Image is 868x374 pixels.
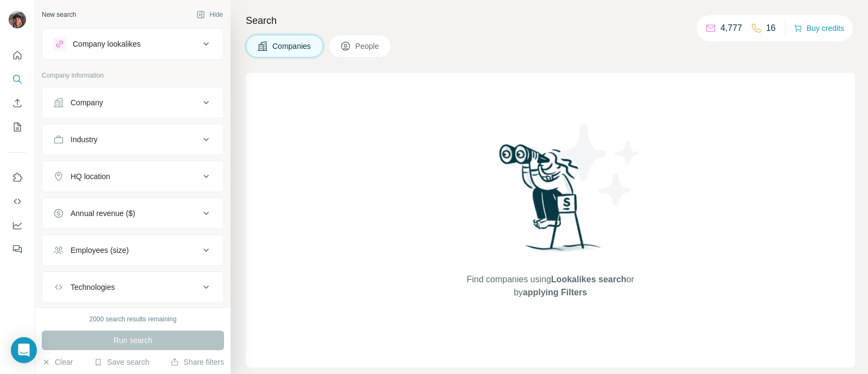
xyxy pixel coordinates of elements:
button: Annual revenue ($) [42,200,224,226]
button: Company lookalikes [42,31,224,57]
div: Industry [71,134,98,145]
div: Company lookalikes [73,39,141,49]
button: Use Surfe API [9,192,26,211]
div: Technologies [71,282,115,293]
button: Quick start [9,46,26,65]
h4: Search [246,13,855,28]
p: Company information [42,71,224,80]
button: Clear [42,357,73,367]
span: Companies [272,41,312,52]
p: 4,777 [720,22,742,35]
div: Open Intercom Messenger [11,337,37,363]
button: Feedback [9,239,26,259]
button: Technologies [42,274,224,300]
button: Share filters [170,357,224,367]
span: People [355,41,380,52]
p: 16 [766,22,776,35]
button: Save search [94,357,149,367]
div: New search [42,10,76,20]
span: Lookalikes search [551,275,627,284]
button: Buy credits [794,21,844,36]
div: Employees (size) [71,245,129,256]
div: Company [71,97,103,108]
div: Annual revenue ($) [71,208,135,219]
button: My lists [9,117,26,137]
button: Dashboard [9,215,26,235]
img: Avatar [9,11,26,28]
button: Company [42,90,224,116]
img: Surfe Illustration - Stars [551,116,648,214]
button: Enrich CSV [9,93,26,113]
span: applying Filters [523,288,587,297]
div: HQ location [71,171,110,182]
button: Hide [189,7,231,23]
button: Search [9,69,26,89]
div: 2000 search results remaining [90,314,177,324]
img: Surfe Illustration - Woman searching with binoculars [494,141,607,262]
button: HQ location [42,163,224,189]
button: Industry [42,126,224,153]
button: Employees (size) [42,237,224,263]
button: Use Surfe on LinkedIn [9,168,26,187]
span: Find companies using or by [463,273,637,299]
